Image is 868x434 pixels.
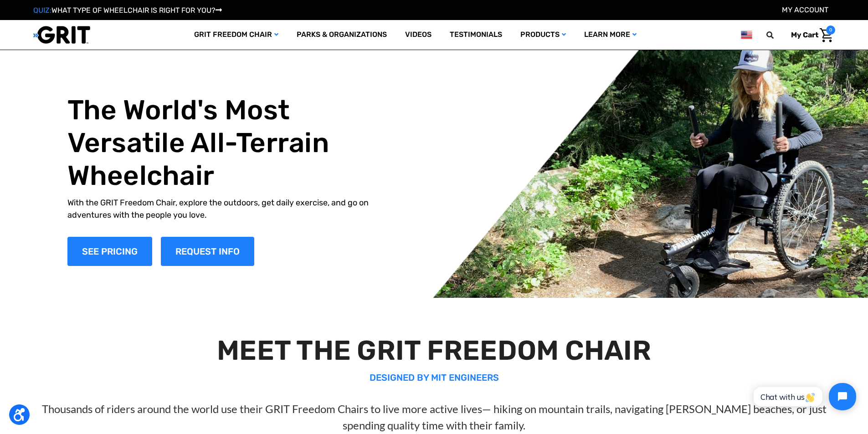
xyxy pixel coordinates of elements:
a: Shop Now [67,237,152,266]
img: us.png [741,29,752,41]
span: My Cart [791,31,818,39]
p: DESIGNED BY MIT ENGINEERS [22,371,847,384]
span: QUIZ: [33,6,51,15]
h1: The World's Most Versatile All-Terrain Wheelchair [67,94,389,192]
a: QUIZ:WHAT TYPE OF WHEELCHAIR IS RIGHT FOR YOU? [33,6,222,15]
span: 0 [826,26,835,35]
a: Parks & Organizations [288,20,396,50]
a: GRIT Freedom Chair [185,20,288,50]
span: Phone Number [153,37,202,46]
p: Thousands of riders around the world use their GRIT Freedom Chairs to live more active lives— hik... [22,401,847,434]
h2: MEET THE GRIT FREEDOM CHAIR [22,334,847,367]
input: Search [770,26,784,45]
a: Testimonials [441,20,511,50]
a: Products [511,20,575,50]
p: With the GRIT Freedom Chair, explore the outdoors, get daily exercise, and go on adventures with ... [67,197,389,221]
a: Learn More [575,20,646,50]
a: Cart with 0 items [784,26,835,45]
a: Slide number 1, Request Information [161,237,254,266]
img: GRIT All-Terrain Wheelchair and Mobility Equipment [33,26,90,44]
a: Videos [396,20,441,50]
iframe: Tidio Chat [744,375,864,418]
a: Account [782,5,828,14]
img: Cart [820,28,833,42]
